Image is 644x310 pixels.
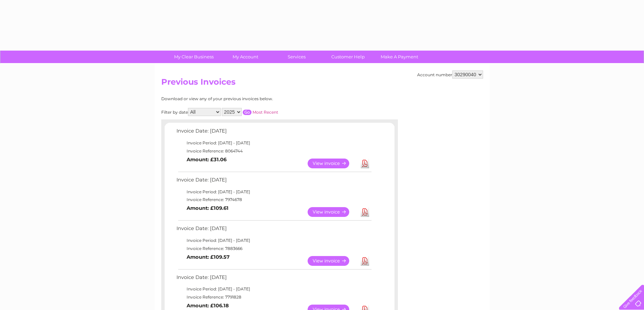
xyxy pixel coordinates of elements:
h2: Previous Invoices [161,77,483,90]
td: Invoice Date: [DATE] [175,175,373,188]
td: Invoice Period: [DATE] - [DATE] [175,236,373,245]
b: Amount: £31.06 [187,157,226,163]
a: View [308,207,357,217]
a: Make A Payment [372,51,427,63]
td: Invoice Period: [DATE] - [DATE] [175,285,373,293]
a: Most Recent [253,110,278,115]
a: View [308,256,357,266]
b: Amount: £109.57 [187,254,230,260]
a: Services [269,51,325,63]
td: Invoice Reference: 8064744 [175,147,373,155]
td: Invoice Date: [DATE] [175,273,373,285]
td: Invoice Reference: 7791828 [175,293,373,301]
a: Download [361,159,369,168]
a: Download [361,256,369,266]
td: Invoice Date: [DATE] [175,126,373,139]
a: My Account [217,51,273,63]
td: Invoice Reference: 7883666 [175,245,373,253]
a: Download [361,207,369,217]
td: Invoice Period: [DATE] - [DATE] [175,139,373,147]
b: Amount: £109.61 [187,205,229,211]
div: Filter by date [161,108,339,116]
a: View [308,159,357,168]
a: My Clear Business [166,51,222,63]
td: Invoice Period: [DATE] - [DATE] [175,188,373,196]
div: Download or view any of your previous invoices below. [161,96,339,101]
div: Account number [417,71,483,79]
a: Customer Help [320,51,376,63]
td: Invoice Reference: 7974678 [175,196,373,204]
b: Amount: £106.18 [187,303,229,309]
td: Invoice Date: [DATE] [175,224,373,236]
